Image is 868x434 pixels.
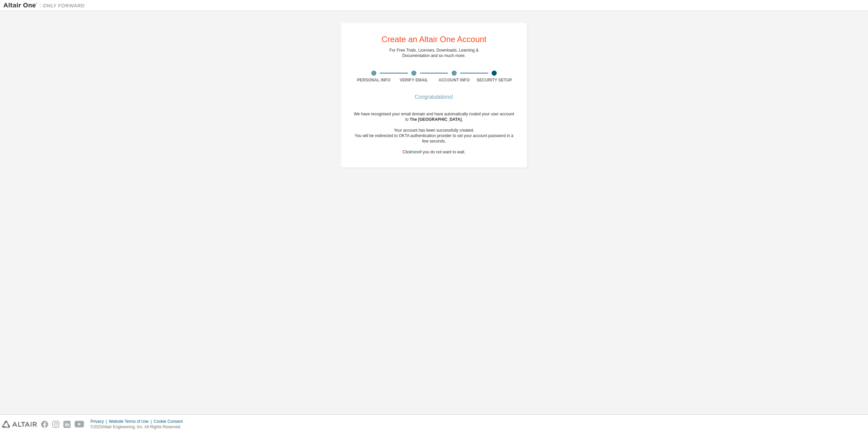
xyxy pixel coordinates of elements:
[2,421,37,428] img: altair_logo.svg
[52,421,59,428] img: instagram.svg
[381,35,487,43] div: Create an Altair One Account
[354,133,514,144] div: You will be redirected to OKTA authentication provider to set your account password in a few seco...
[354,128,514,133] div: Your account has been successfully created.
[354,95,514,99] div: Congratulations!
[109,419,154,424] div: Website Terms of Use
[394,77,434,83] div: Verify Email
[354,77,394,83] div: Personal Info
[354,111,514,155] div: We have recognised your email domain and have automatically routed your user account to Click if ...
[63,421,71,428] img: linkedin.svg
[41,421,48,428] img: facebook.svg
[390,48,479,58] div: For Free Trials, Licenses, Downloads, Learning & Documentation and so much more.
[154,419,186,424] div: Cookie Consent
[411,150,419,154] a: here
[91,419,109,424] div: Privacy
[410,117,463,122] span: The [GEOGRAPHIC_DATA] .
[434,77,474,83] div: Account Info
[3,2,88,9] img: Altair One
[75,421,84,428] img: youtube.svg
[474,77,515,83] div: Security Setup
[91,424,187,430] p: © 2025 Altair Engineering, Inc. All Rights Reserved.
